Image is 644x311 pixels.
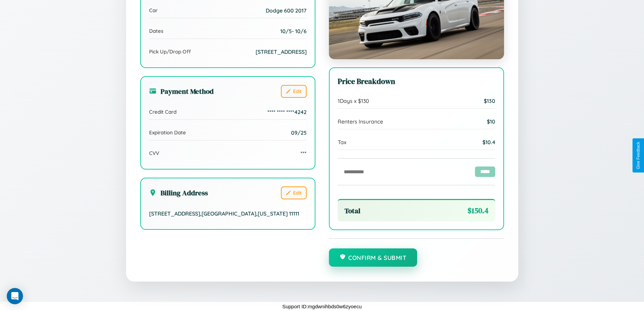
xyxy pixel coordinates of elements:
span: Credit Card [149,109,176,115]
span: Total [344,206,360,216]
div: Give Feedback [636,142,641,169]
span: [STREET_ADDRESS] , [GEOGRAPHIC_DATA] , [US_STATE] 11111 [149,210,299,217]
p: Support ID: mgdwnihbds0w6zyoecu [282,302,362,311]
span: 1 Days x $ 130 [338,97,369,104]
button: Edit [281,85,307,98]
span: $ 130 [484,97,495,104]
span: Dodge 600 2017 [266,7,307,14]
span: $ 150.4 [468,205,488,216]
span: Expiration Date [149,129,186,136]
div: Open Intercom Messenger [7,288,23,304]
button: Confirm & Submit [329,248,418,267]
h3: Payment Method [149,86,214,96]
span: Pick Up/Drop Off [149,48,191,55]
span: Car [149,7,158,14]
span: Dates [149,28,163,34]
button: Edit [281,186,307,199]
span: CVV [149,150,159,156]
span: [STREET_ADDRESS] [256,48,307,55]
span: 10 / 5 - 10 / 6 [280,28,307,35]
span: $ 10.4 [482,139,495,146]
span: Tax [338,139,347,146]
h3: Billing Address [149,188,208,198]
span: 09/25 [291,129,307,136]
span: $ 10 [487,118,495,125]
span: Renters Insurance [338,118,383,125]
h3: Price Breakdown [338,76,495,87]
